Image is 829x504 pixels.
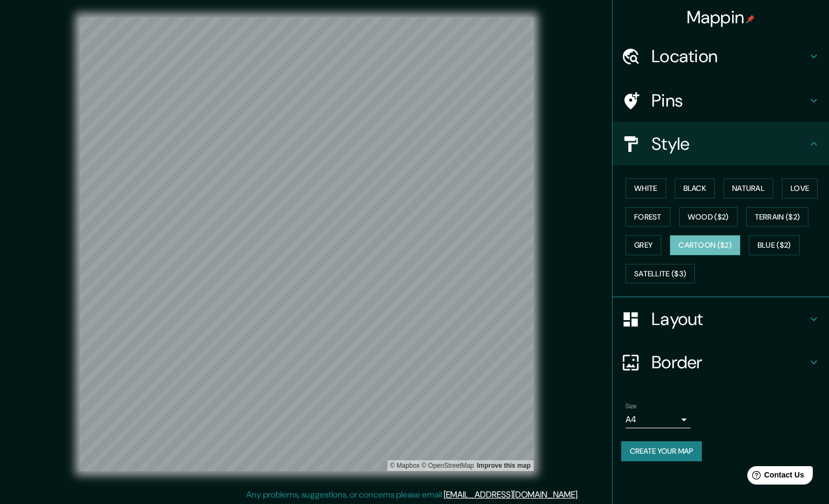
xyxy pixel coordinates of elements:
div: Pins [613,79,829,122]
button: Satellite ($3) [626,264,695,284]
div: Border [613,341,829,384]
div: Location [613,35,829,78]
a: Mapbox [390,462,420,469]
div: A4 [626,411,690,428]
a: Map feedback [477,462,530,469]
h4: Border [652,352,807,373]
a: OpenStreetMap [422,462,474,469]
label: Size [626,402,637,411]
iframe: Help widget launcher [733,462,817,492]
h4: Style [652,133,807,155]
img: pin-icon.png [746,15,755,23]
button: Natural [723,178,773,198]
div: Style [613,122,829,165]
button: Black [675,178,715,198]
div: Layout [613,297,829,341]
button: Forest [626,207,670,227]
button: Love [782,178,818,198]
button: Blue ($2) [749,235,800,255]
button: Terrain ($2) [746,207,809,227]
button: Cartoon ($2) [670,235,740,255]
button: Create your map [621,441,702,461]
canvas: Map [80,17,534,471]
h4: Mappin [687,6,755,28]
h4: Layout [652,308,807,330]
p: Any problems, suggestions, or concerns please email . [246,488,579,501]
h4: Location [652,45,807,67]
h4: Pins [652,90,807,111]
a: [EMAIL_ADDRESS][DOMAIN_NAME] [444,489,577,500]
div: . [581,488,583,501]
button: Wood ($2) [679,207,738,227]
button: Grey [626,235,661,255]
div: . [579,488,581,501]
button: White [626,178,666,198]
